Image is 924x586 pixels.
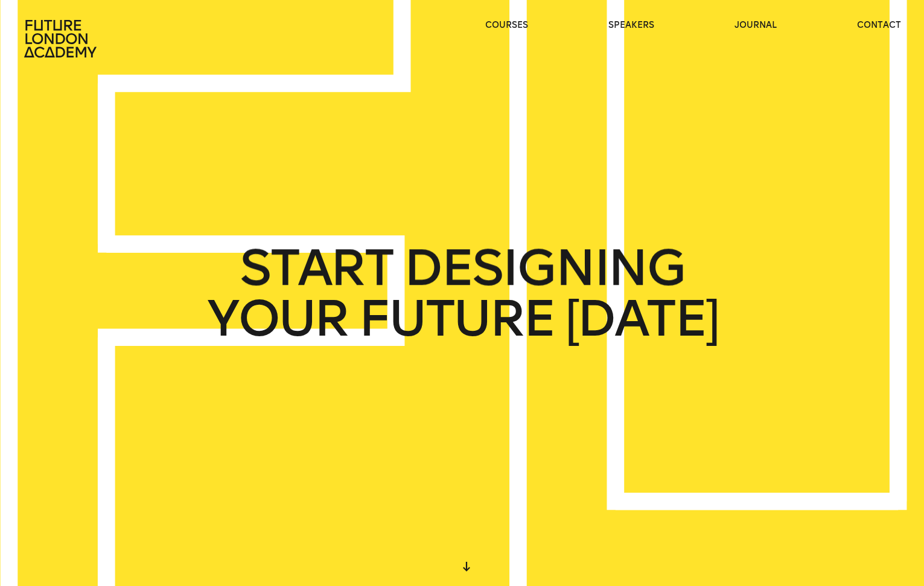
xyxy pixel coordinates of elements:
span: YOUR [206,293,347,344]
span: DESIGNING [403,243,684,293]
a: journal [734,19,777,31]
span: FUTURE [358,293,554,344]
span: START [239,243,392,293]
a: courses [485,19,528,31]
a: speakers [608,19,654,31]
span: [DATE] [565,293,717,344]
a: contact [857,19,901,31]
